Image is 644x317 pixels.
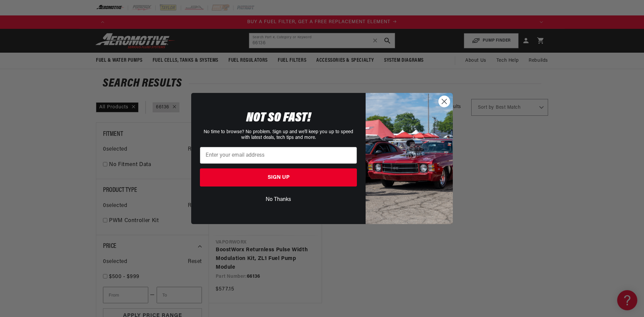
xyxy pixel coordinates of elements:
[200,193,357,206] button: No Thanks
[246,111,311,125] span: NOT SO FAST!
[200,168,357,187] button: SIGN UP
[366,93,453,224] img: 85cdd541-2605-488b-b08c-a5ee7b438a35.jpeg
[204,129,353,140] span: No time to browse? No problem. Sign up and we'll keep you up to speed with latest deals, tech tip...
[200,147,357,164] input: Enter your email address
[438,96,450,107] button: Close dialog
